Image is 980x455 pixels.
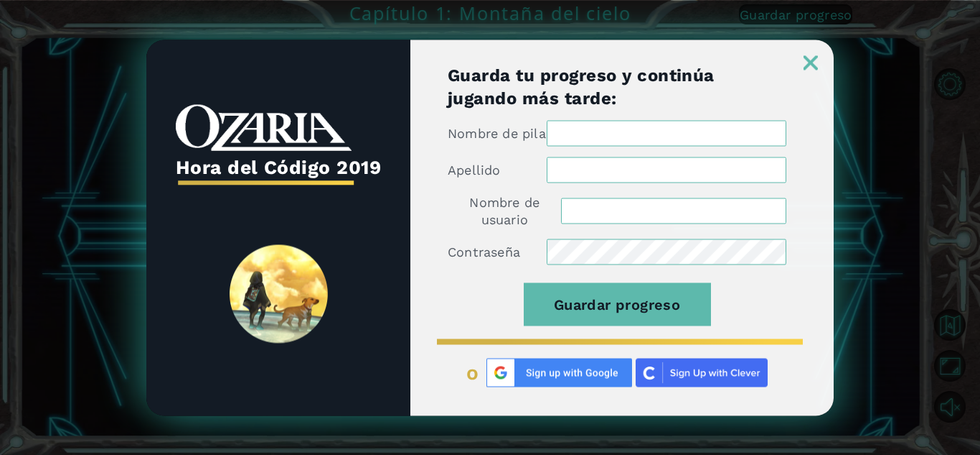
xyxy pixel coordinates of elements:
[230,245,328,344] img: SpiritLandReveal.png
[448,244,520,259] font: Contraseña
[524,282,711,326] button: Guardar progreso
[466,360,479,384] font: o
[448,162,501,177] font: Apellido
[486,358,632,387] img: Google%20Sign%20Up.png
[554,295,680,313] font: Guardar progreso
[176,104,352,151] img: whiteOzariaWordmark.png
[176,156,382,178] font: Hora del Código 2019
[469,194,540,226] font: Nombre de usuario
[636,358,768,387] img: clever_sso_button@2x.png
[448,125,546,140] font: Nombre de pila
[804,55,818,70] img: ExitButton_Dusk.png
[448,65,715,108] font: Guarda tu progreso y continúa jugando más tarde:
